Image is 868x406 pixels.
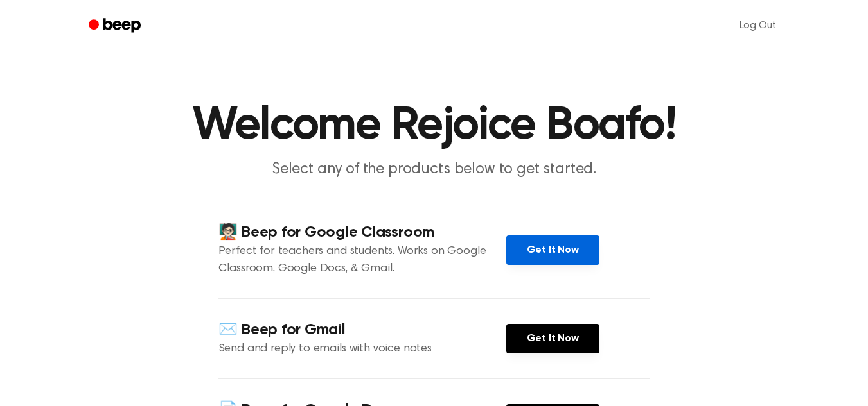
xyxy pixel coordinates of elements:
[506,235,599,265] a: Get It Now
[218,341,506,358] p: Send and reply to emails with voice notes
[188,159,681,180] p: Select any of the products below to get started.
[105,103,763,149] h1: Welcome Rejoice Boafo!
[218,319,506,341] h4: ✉️ Beep for Gmail
[80,13,152,38] a: Beep
[727,10,789,41] a: Log Out
[218,222,506,243] h4: 🧑🏻‍🏫 Beep for Google Classroom
[506,324,599,353] a: Get It Now
[218,243,506,278] p: Perfect for teachers and students. Works on Google Classroom, Google Docs, & Gmail.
